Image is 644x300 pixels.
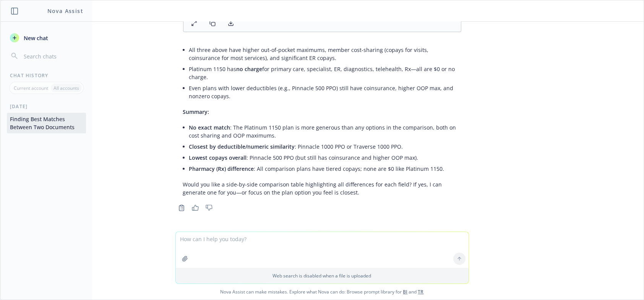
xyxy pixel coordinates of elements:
a: BI [403,289,408,295]
span: No exact match [189,124,230,131]
button: New chat [7,31,86,45]
span: Summary: [183,108,209,115]
span: no charge [237,65,263,73]
span: Pharmacy (Rx) difference [189,165,254,172]
p: Current account [14,85,48,91]
li: : The Platinum 1150 plan is more generous than any options in the comparison, both on cost sharin... [189,122,461,141]
div: Chat History [1,72,92,79]
span: New chat [22,34,48,42]
button: Finding Best Matches Between Two Documents [7,113,86,133]
li: : Pinnacle 1000 PPO or Traverse 1000 PPO. [189,141,461,152]
p: Web search is disabled when a file is uploaded [180,272,464,279]
p: All accounts [54,85,79,91]
li: : All comparison plans have tiered copays; none are $0 like Platinum 1150. [189,163,461,174]
span: Nova Assist can make mistakes. Explore what Nova can do: Browse prompt library for and [3,284,641,300]
a: TR [418,289,424,295]
input: Search chats [22,51,83,62]
li: All three above have higher out-of-pocket maximums, member cost-sharing (copays for visits, coins... [189,44,461,63]
p: Would you like a side-by-side comparison table highlighting all differences for each field? If ye... [183,180,461,196]
div: [DATE] [1,103,92,110]
h1: Nova Assist [47,7,83,15]
span: Lowest copays overall [189,154,247,161]
li: Platinum 1150 has for primary care, specialist, ER, diagnostics, telehealth, Rx—all are $0 or no ... [189,63,461,83]
button: Thumbs down [203,203,215,213]
span: Closest by deductible/numeric similarity [189,143,295,150]
svg: Copy to clipboard [178,204,185,211]
li: Even plans with lower deductibles (e.g., Pinnacle 500 PPO) still have coinsurance, higher OOP max... [189,83,461,102]
li: : Pinnacle 500 PPO (but still has coinsurance and higher OOP max). [189,152,461,163]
